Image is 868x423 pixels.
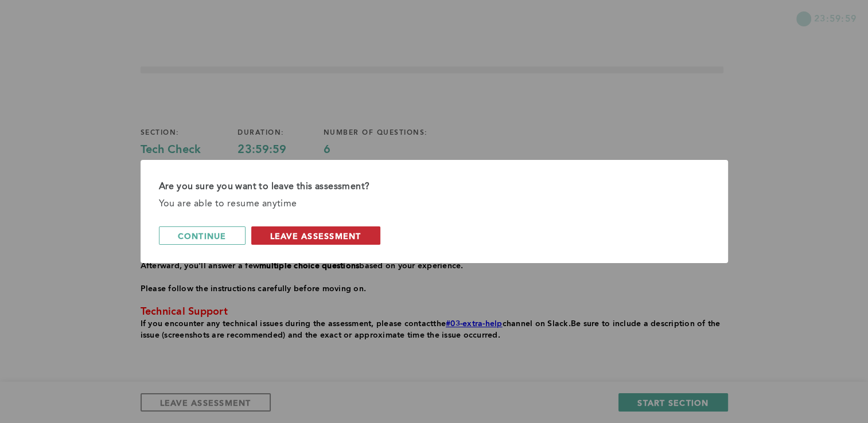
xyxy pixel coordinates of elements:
div: You are able to resume anytime [159,195,710,213]
span: leave assessment [270,230,361,241]
div: Are you sure you want to leave this assessment? [159,178,710,195]
button: continue [159,226,246,245]
button: leave assessment [251,226,380,245]
span: continue [178,230,227,241]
